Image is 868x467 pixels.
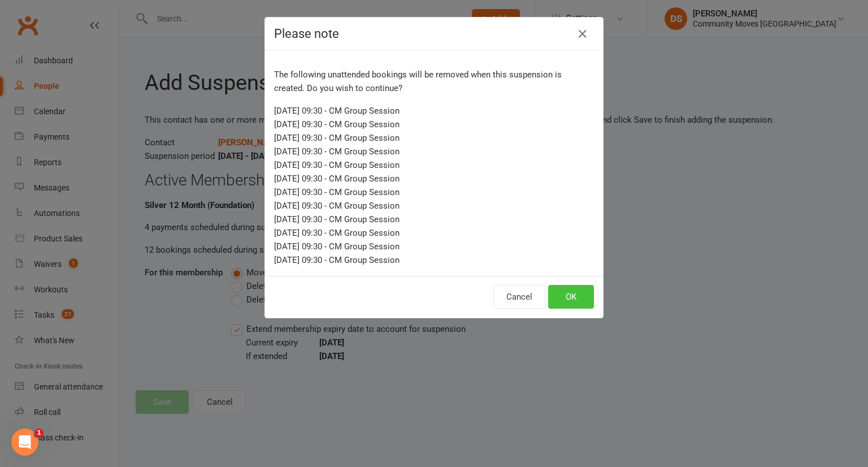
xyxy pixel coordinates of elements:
div: [DATE] 09:30 - CM Group Session [274,104,594,118]
div: [DATE] 09:30 - CM Group Session [274,131,594,145]
div: [DATE] 09:30 - CM Group Session [274,199,594,213]
div: [DATE] 09:30 - CM Group Session [274,145,594,158]
button: Close [574,25,592,43]
p: The following unattended bookings will be removed when this suspension is created. Do you wish to... [274,68,594,95]
div: [DATE] 09:30 - CM Group Session [274,213,594,226]
div: [DATE] 09:30 - CM Group Session [274,172,594,185]
h4: Please note [274,27,594,41]
iframe: Intercom live chat [11,429,38,456]
div: [DATE] 09:30 - CM Group Session [274,240,594,253]
button: Cancel [493,285,545,309]
div: [DATE] 09:30 - CM Group Session [274,185,594,199]
div: [DATE] 09:30 - CM Group Session [274,253,594,267]
span: 1 [34,429,44,438]
div: [DATE] 09:30 - CM Group Session [274,226,594,240]
div: [DATE] 09:30 - CM Group Session [274,158,594,172]
button: OK [548,285,594,309]
div: [DATE] 09:30 - CM Group Session [274,118,594,131]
